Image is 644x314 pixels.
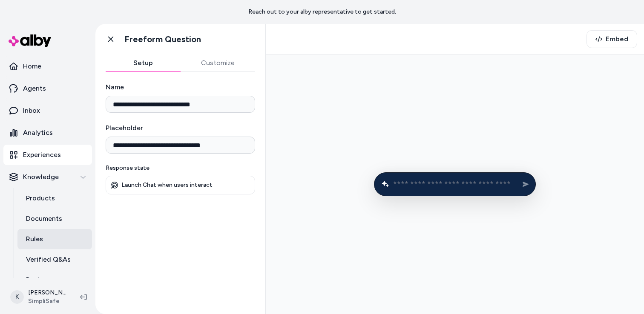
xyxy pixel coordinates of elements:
p: Analytics [23,128,53,138]
p: Inbox [23,106,40,116]
button: Customize [181,54,256,71]
img: alby Logo [9,34,51,47]
p: Launch Chat when users interact [121,181,213,189]
a: Experiences [3,145,92,165]
a: Home [3,56,92,77]
h1: Freeform Question [124,34,201,45]
button: K[PERSON_NAME]SimpliSafe [5,283,73,311]
p: Experiences [23,150,61,160]
a: Inbox [3,100,92,121]
a: Products [17,188,92,208]
p: Verified Q&As [26,254,71,265]
span: SimpliSafe [28,297,66,305]
p: Knowledge [23,172,59,182]
a: Analytics [3,123,92,143]
p: Agents [23,83,46,94]
p: [PERSON_NAME] [28,288,66,297]
label: Placeholder [106,123,255,133]
button: Embed [586,30,637,48]
p: Reach out to your alby representative to get started. [248,8,396,16]
p: Rules [26,234,43,244]
p: Products [26,193,55,203]
a: Agents [3,78,92,99]
p: Reviews [26,275,52,285]
a: Verified Q&As [17,249,92,270]
label: Name [106,82,255,92]
span: K [10,290,24,304]
button: Knowledge [3,167,92,187]
p: Documents [26,214,62,224]
p: Response state [106,164,255,172]
a: Documents [17,208,92,229]
span: Embed [606,34,628,44]
a: Reviews [17,270,92,290]
button: Setup [106,54,181,71]
p: Home [23,61,41,71]
a: Rules [17,229,92,249]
